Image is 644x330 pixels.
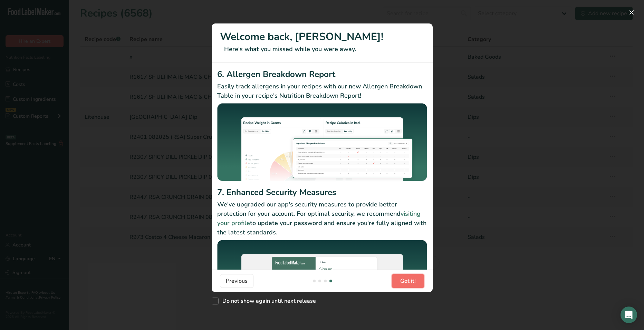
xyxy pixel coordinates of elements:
[621,307,637,323] div: Open Intercom Messenger
[217,186,427,198] h2: 7. Enhanced Security Measures
[220,274,253,288] button: Previous
[217,240,427,318] img: Enhanced Security Measures
[217,103,427,184] img: Allergen Breakdown Report
[392,274,424,288] button: Got it!
[219,298,316,304] span: Do not show again until next release
[220,29,424,45] h1: Welcome back, [PERSON_NAME]!
[226,277,248,285] span: Previous
[217,68,427,80] h2: 6. Allergen Breakdown Report
[217,200,427,237] p: We've upgraded our app's security measures to provide better protection for your account. For opt...
[400,277,416,285] span: Got it!
[217,82,427,100] p: Easily track allergens in your recipes with our new Allergen Breakdown Table in your recipe's Nut...
[220,45,424,54] p: Here's what you missed while you were away.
